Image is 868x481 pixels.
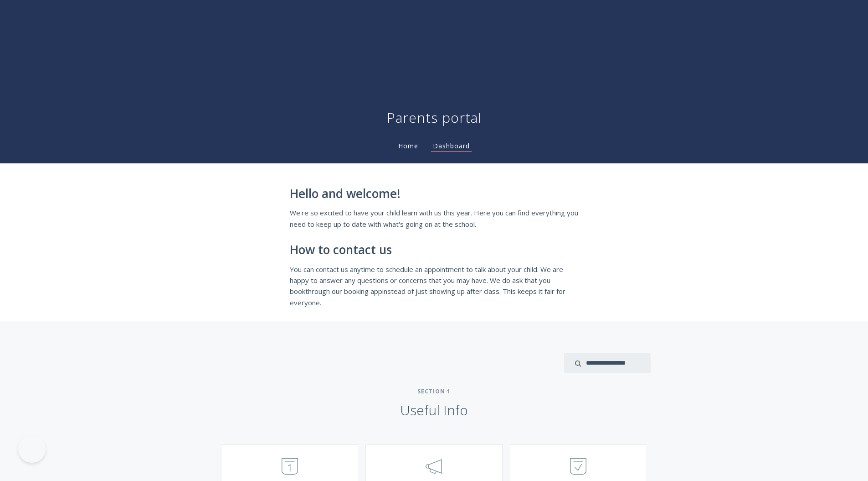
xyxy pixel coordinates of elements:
a: Home [396,141,420,150]
h1: Parents portal [387,109,482,127]
h2: Hello and welcome! [290,187,579,201]
input: search input [564,353,651,373]
a: through our booking app [305,287,382,296]
p: We're so excited to have your child learn with us this year. Here you can find everything you nee... [290,207,579,230]
iframe: Toggle Customer Support [18,435,46,463]
p: You can contact us anytime to schedule an appointment to talk about your child. We are happy to a... [290,264,579,308]
h2: How to contact us [290,243,579,257]
a: Dashboard [431,141,472,152]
